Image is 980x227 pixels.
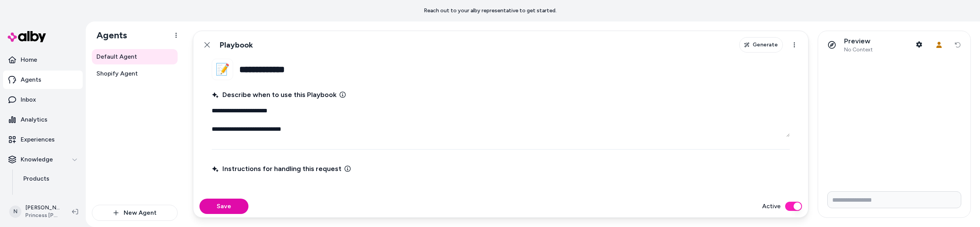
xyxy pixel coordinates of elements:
span: No Context [844,46,873,53]
p: Products [23,174,49,183]
span: Default Agent [96,52,137,61]
span: Generate [753,41,778,49]
p: Agents [21,75,41,84]
a: Experiences [3,130,83,149]
p: Reach out to your alby representative to get started. [424,7,557,15]
a: Default Agent [92,49,178,64]
input: Write your prompt here [827,191,961,208]
a: Shopify Agent [92,66,178,81]
span: Princess [PERSON_NAME] USA [25,212,60,219]
a: Documents [16,188,83,206]
label: Active [762,202,781,211]
p: [PERSON_NAME] [25,204,60,212]
a: Home [3,51,83,69]
button: N[PERSON_NAME]Princess [PERSON_NAME] USA [5,199,66,224]
span: N [9,206,21,218]
img: alby Logo [8,31,46,42]
p: Experiences [21,135,55,144]
p: Knowledge [21,155,53,164]
p: Documents [23,192,56,202]
p: Home [21,55,37,64]
button: Generate [739,37,783,53]
button: Knowledge [3,150,83,169]
a: Products [16,169,83,188]
p: Inbox [21,95,36,104]
a: Agents [3,71,83,89]
h1: Agents [90,30,127,41]
span: Describe when to use this Playbook [212,89,336,100]
button: 📝 [212,59,233,80]
p: Analytics [21,115,47,124]
a: Inbox [3,90,83,109]
h1: Playbook [219,40,253,50]
button: New Agent [92,205,178,221]
a: Analytics [3,110,83,129]
button: Save [199,199,248,214]
p: Preview [844,37,873,46]
span: Shopify Agent [96,69,138,78]
span: Instructions for handling this request [212,163,341,174]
